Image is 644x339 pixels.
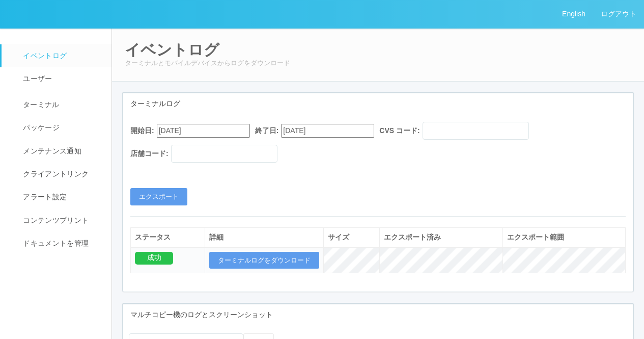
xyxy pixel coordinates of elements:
span: クライアントリンク [20,170,89,178]
span: メンテナンス通知 [20,147,81,155]
label: CVS コード: [379,125,419,136]
a: クライアントリンク [2,163,121,186]
div: エクスポート済み [384,232,498,243]
label: 店舗コード: [130,148,169,159]
a: ターミナル [2,91,121,116]
span: イベントログ [20,51,67,60]
button: ターミナルログをダウンロード [209,252,319,269]
span: ユーザー [20,74,52,83]
div: ステータス [135,232,201,243]
span: コンテンツプリント [20,216,89,224]
a: イベントログ [2,44,121,67]
div: ターミナルログ [123,93,633,114]
div: エクスポート範囲 [507,232,621,243]
p: ターミナルとモバイルデバイスからログをダウンロード [125,58,631,68]
a: アラート設定 [2,186,121,208]
a: コンテンツプリント [2,209,121,232]
div: マルチコピー機のログとスクリーンショット [123,304,633,325]
label: 終了日: [255,125,279,136]
span: ドキュメントを管理 [20,239,89,247]
button: エクスポート [130,188,187,205]
span: ターミナル [20,100,60,109]
div: 詳細 [209,232,319,243]
a: メンテナンス通知 [2,140,121,163]
a: ユーザー [2,67,121,90]
h2: イベントログ [125,41,631,58]
a: パッケージ [2,116,121,139]
a: ドキュメントを管理 [2,232,121,255]
label: 開始日: [130,125,154,136]
span: アラート設定 [20,193,67,201]
div: 成功 [135,252,173,265]
div: サイズ [328,232,375,243]
span: パッケージ [20,123,60,132]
